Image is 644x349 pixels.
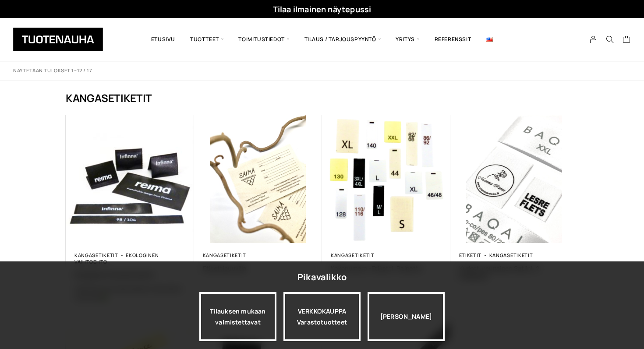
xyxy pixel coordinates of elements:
[74,252,159,265] a: Ekologinen vaihtoehto
[74,252,118,258] a: Kangasetiketit
[486,37,493,42] img: English
[368,292,445,341] div: [PERSON_NAME]
[273,4,372,14] a: Tilaa ilmainen näytepussi
[388,25,427,54] span: Yritys
[283,292,361,341] div: VERKKOKAUPPA Varastotuotteet
[623,35,631,46] a: Cart
[13,28,103,51] img: Tuotenauha Oy
[297,25,389,54] span: Tilaus / Tarjouspyyntö
[183,25,231,54] span: Tuotteet
[199,292,276,341] a: Tilauksen mukaan valmistettavat
[297,269,347,285] div: Pikavalikko
[602,35,618,43] button: Search
[144,25,183,54] a: Etusivu
[459,252,482,258] a: Etiketit
[489,252,533,258] a: Kangasetiketit
[585,35,602,43] a: My Account
[283,292,361,341] a: VERKKOKAUPPAVarastotuotteet
[13,67,92,74] p: Näytetään tulokset 1–12 / 17
[331,252,375,258] a: Kangasetiketit
[231,25,297,54] span: Toimitustiedot
[66,91,578,105] h1: Kangasetiketit
[427,25,479,54] a: Referenssit
[203,252,247,258] a: Kangasetiketit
